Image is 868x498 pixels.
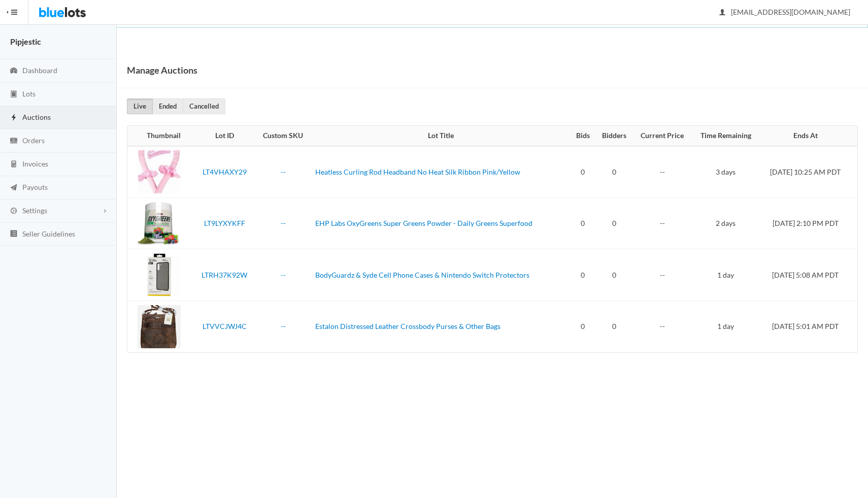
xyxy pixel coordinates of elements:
[571,249,596,301] td: 0
[10,37,41,46] strong: Pipjestic
[183,98,225,114] a: Cancelled
[633,126,692,146] th: Current Price
[571,126,596,146] th: Bids
[692,126,760,146] th: Time Remaining
[203,168,247,176] a: LT4VHAXY29
[9,67,19,76] ion-icon: speedometer
[315,271,529,279] a: BodyGuardz & Syde Cell Phone Cases & Nintendo Switch Protectors
[633,197,692,249] td: --
[595,301,633,352] td: 0
[717,8,727,18] ion-icon: person
[315,219,532,227] a: EHP Labs OxyGreens Super Greens Powder - Daily Greens Superfood
[595,249,633,301] td: 0
[760,249,857,301] td: [DATE] 5:08 AM PDT
[9,183,19,193] ion-icon: paper plane
[22,66,57,75] span: Dashboard
[760,146,857,198] td: [DATE] 10:25 AM PDT
[633,249,692,301] td: --
[760,197,857,249] td: [DATE] 2:10 PM PDT
[692,197,760,249] td: 2 days
[127,62,197,78] h1: Manage Auctions
[22,159,48,168] span: Invoices
[22,206,47,215] span: Settings
[203,322,247,330] a: LTVVCJWJ4C
[202,271,247,279] a: LTRH37K92W
[633,301,692,352] td: --
[692,249,760,301] td: 1 day
[22,136,45,145] span: Orders
[9,160,19,170] ion-icon: calculator
[9,90,19,99] ion-icon: clipboard
[22,113,51,121] span: Auctions
[315,168,520,176] a: Heatless Curling Rod Headband No Heat Silk Ribbon Pink/Yellow
[152,98,183,114] a: Ended
[9,113,19,123] ion-icon: flash
[692,301,760,352] td: 1 day
[571,301,596,352] td: 0
[281,271,286,279] a: --
[9,207,19,216] ion-icon: cog
[315,322,500,330] a: Estalon Distressed Leather Crossbody Purses & Other Bags
[595,146,633,198] td: 0
[22,89,36,98] span: Lots
[720,8,850,16] span: [EMAIL_ADDRESS][DOMAIN_NAME]
[22,183,48,191] span: Payouts
[204,219,245,227] a: LT9LYXYKFF
[281,219,286,227] a: --
[633,146,692,198] td: --
[760,126,857,146] th: Ends At
[127,126,193,146] th: Thumbnail
[571,146,596,198] td: 0
[22,229,75,238] span: Seller Guidelines
[595,197,633,249] td: 0
[760,301,857,352] td: [DATE] 5:01 AM PDT
[193,126,255,146] th: Lot ID
[127,98,153,114] a: Live
[281,322,286,330] a: --
[692,146,760,198] td: 3 days
[281,168,286,176] a: --
[9,229,19,239] ion-icon: list box
[571,197,596,249] td: 0
[255,126,311,146] th: Custom SKU
[595,126,633,146] th: Bidders
[9,137,19,146] ion-icon: cash
[311,126,571,146] th: Lot Title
